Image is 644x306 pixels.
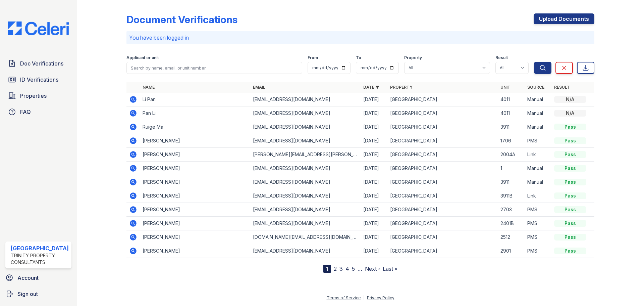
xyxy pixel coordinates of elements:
[361,230,387,244] td: [DATE]
[361,106,387,120] td: [DATE]
[250,148,361,162] td: [PERSON_NAME][EMAIL_ADDRESS][PERSON_NAME][DOMAIN_NAME]
[253,85,265,90] a: Email
[498,134,525,148] td: 1706
[129,34,592,42] p: You have been logged in
[387,189,498,203] td: [GEOGRAPHIC_DATA]
[140,106,250,120] td: Pan Li
[20,92,47,100] span: Properties
[361,120,387,134] td: [DATE]
[17,290,38,298] span: Sign out
[498,189,525,203] td: 3911B
[140,134,250,148] td: [PERSON_NAME]
[387,148,498,162] td: [GEOGRAPHIC_DATA]
[387,230,498,244] td: [GEOGRAPHIC_DATA]
[365,265,380,272] a: Next ›
[525,106,551,120] td: Manual
[250,162,361,175] td: [EMAIL_ADDRESS][DOMAIN_NAME]
[554,192,586,199] div: Pass
[387,217,498,230] td: [GEOGRAPHIC_DATA]
[525,162,551,175] td: Manual
[498,230,525,244] td: 2512
[361,244,387,258] td: [DATE]
[525,134,551,148] td: PMS
[554,137,586,144] div: Pass
[525,244,551,258] td: PMS
[361,175,387,189] td: [DATE]
[250,106,361,120] td: [EMAIL_ADDRESS][DOMAIN_NAME]
[140,230,250,244] td: [PERSON_NAME]
[498,217,525,230] td: 2401B
[250,175,361,189] td: [EMAIL_ADDRESS][DOMAIN_NAME]
[126,62,302,74] input: Search by name, email, or unit number
[498,203,525,217] td: 2703
[250,120,361,134] td: [EMAIL_ADDRESS][DOMAIN_NAME]
[20,76,58,84] span: ID Verifications
[140,93,250,106] td: Li Pan
[363,295,365,300] div: |
[361,217,387,230] td: [DATE]
[525,203,551,217] td: PMS
[250,189,361,203] td: [EMAIL_ADDRESS][DOMAIN_NAME]
[554,220,586,227] div: Pass
[554,179,586,185] div: Pass
[11,252,69,266] div: Trinity Property Consultants
[250,134,361,148] td: [EMAIL_ADDRESS][DOMAIN_NAME]
[327,295,361,300] a: Terms of Service
[250,203,361,217] td: [EMAIL_ADDRESS][DOMAIN_NAME]
[5,73,71,86] a: ID Verifications
[554,165,586,172] div: Pass
[140,148,250,162] td: [PERSON_NAME]
[498,162,525,175] td: 1
[498,120,525,134] td: 3911
[363,85,379,90] a: Date ▼
[352,265,355,272] a: 5
[361,93,387,106] td: [DATE]
[11,244,69,252] div: [GEOGRAPHIC_DATA]
[554,110,586,117] div: N/A
[525,189,551,203] td: Link
[390,85,413,90] a: Property
[250,230,361,244] td: [DOMAIN_NAME][EMAIL_ADDRESS][DOMAIN_NAME]
[387,120,498,134] td: [GEOGRAPHIC_DATA]
[140,120,250,134] td: Ruige Ma
[5,89,71,102] a: Properties
[345,265,349,272] a: 4
[387,203,498,217] td: [GEOGRAPHIC_DATA]
[5,57,71,70] a: Doc Verifications
[361,134,387,148] td: [DATE]
[498,106,525,120] td: 4011
[17,274,39,282] span: Account
[525,175,551,189] td: Manual
[495,55,508,60] label: Result
[498,175,525,189] td: 3911
[387,93,498,106] td: [GEOGRAPHIC_DATA]
[367,295,394,300] a: Privacy Policy
[534,13,594,24] a: Upload Documents
[383,265,397,272] a: Last »
[554,151,586,158] div: Pass
[323,265,331,273] div: 1
[361,189,387,203] td: [DATE]
[334,265,337,272] a: 2
[140,203,250,217] td: [PERSON_NAME]
[525,230,551,244] td: PMS
[554,234,586,241] div: Pass
[525,93,551,106] td: Manual
[387,244,498,258] td: [GEOGRAPHIC_DATA]
[126,13,237,26] div: Document Verifications
[527,85,544,90] a: Source
[20,59,63,68] span: Doc Verifications
[554,85,570,90] a: Result
[250,244,361,258] td: [EMAIL_ADDRESS][DOMAIN_NAME]
[554,96,586,103] div: N/A
[554,206,586,213] div: Pass
[525,120,551,134] td: Manual
[140,162,250,175] td: [PERSON_NAME]
[387,134,498,148] td: [GEOGRAPHIC_DATA]
[361,162,387,175] td: [DATE]
[554,124,586,130] div: Pass
[3,271,74,285] a: Account
[308,55,318,60] label: From
[387,106,498,120] td: [GEOGRAPHIC_DATA]
[356,55,361,60] label: To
